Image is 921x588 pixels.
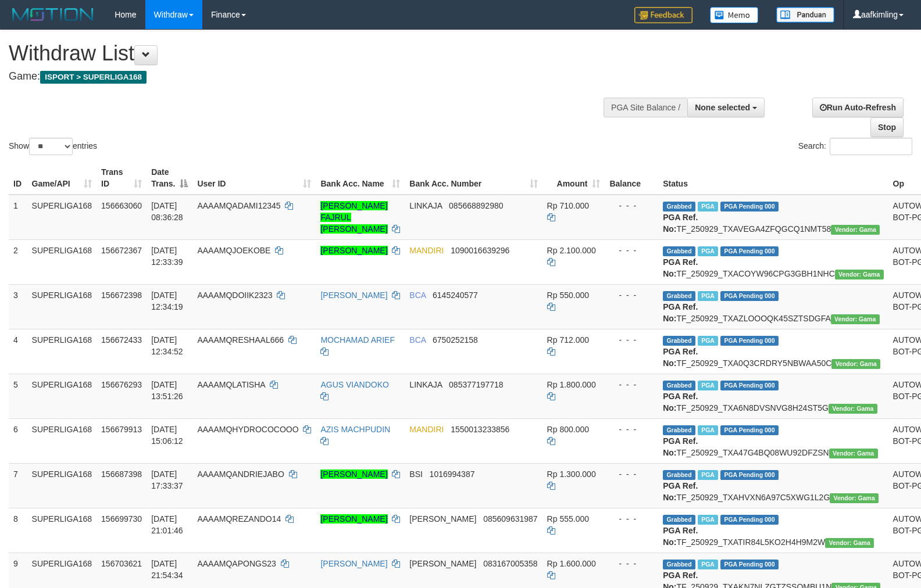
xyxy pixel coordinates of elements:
span: Rp 800.000 [547,425,589,434]
td: 7 [9,463,27,508]
span: 156687398 [101,469,142,479]
span: PGA Pending [720,560,779,569]
div: - - - [609,334,654,346]
span: 156679913 [101,425,142,434]
a: Stop [870,117,904,137]
span: LINKAJA [409,380,442,389]
span: Copy 1016994387 to clipboard [430,469,475,479]
div: - - - [609,424,654,435]
a: AZIS MACHPUDIN [320,425,390,434]
td: SUPERLIGA168 [27,374,97,418]
label: Search: [798,138,912,155]
td: TF_250929_TXAHVXN6A97C5XWG1L2G [658,463,888,508]
span: Marked by aafsoycanthlai [698,381,718,390]
select: Showentries [29,138,73,155]
span: Marked by aafsengchandara [698,246,718,256]
span: AAAAMQDOIIK2323 [197,291,272,300]
img: Feedback.jpg [634,7,692,23]
a: [PERSON_NAME] [320,291,387,300]
th: Bank Acc. Name: activate to sort column ascending [316,162,405,195]
span: Grabbed [663,381,695,390]
span: Grabbed [663,246,695,256]
span: Marked by aafchhiseyha [698,560,718,569]
span: AAAAMQANDRIEJABO [197,469,284,479]
span: Copy 6750252158 to clipboard [433,335,478,345]
span: Marked by aafchhiseyha [698,515,718,525]
span: [DATE] 12:34:52 [151,335,183,356]
td: SUPERLIGA168 [27,508,97,553]
td: SUPERLIGA168 [27,418,97,463]
a: [PERSON_NAME] [320,559,387,568]
td: SUPERLIGA168 [27,329,97,374]
span: PGA Pending [720,425,779,435]
span: Vendor URL: https://trx31.1velocity.biz [835,270,884,279]
td: 3 [9,284,27,329]
td: TF_250929_TXA0Q3CRDRY5NBWAA50C [658,329,888,374]
span: [PERSON_NAME] [409,514,476,524]
span: PGA Pending [720,381,779,390]
span: PGA Pending [720,336,779,346]
span: Rp 1.800.000 [547,380,596,389]
button: None selected [687,98,765,117]
td: TF_250929_TXA47G4BQ08WU92DFZSN [658,418,888,463]
span: PGA Pending [720,470,779,480]
span: Vendor URL: https://trx31.1velocity.biz [829,404,877,414]
div: - - - [609,558,654,569]
span: AAAAMQHYDROCOCOOO [197,425,298,434]
span: [DATE] 21:01:46 [151,514,183,535]
span: Grabbed [663,202,695,211]
span: [DATE] 08:36:28 [151,201,183,222]
b: PGA Ref. No: [663,302,698,323]
td: TF_250929_TXA6N8DVSNVG8H24ST5G [658,374,888,418]
td: SUPERLIGA168 [27,239,97,284]
span: AAAAMQRESHAAL666 [197,335,284,345]
a: [PERSON_NAME] [320,469,387,479]
span: MANDIRI [409,246,444,255]
td: TF_250929_TXATIR84L5KO2H4H9M2W [658,508,888,553]
td: 5 [9,374,27,418]
span: MANDIRI [409,425,444,434]
span: PGA Pending [720,246,779,256]
span: Rp 710.000 [547,201,589,210]
th: Status [658,162,888,195]
span: AAAAMQJOEKOBE [197,246,270,255]
span: Grabbed [663,336,695,346]
th: Trans ID: activate to sort column ascending [97,162,147,195]
td: TF_250929_TXAVEGA4ZFQGCQ1NMT58 [658,195,888,240]
td: 1 [9,195,27,240]
span: AAAAMQREZANDO14 [197,514,281,524]
span: 156672367 [101,246,142,255]
span: LINKAJA [409,201,442,210]
span: Rp 1.600.000 [547,559,596,568]
span: AAAAMQLATISHA [197,380,265,389]
img: Button%20Memo.svg [710,7,759,23]
span: Copy 085377197718 to clipboard [449,380,503,389]
span: Rp 550.000 [547,291,589,300]
span: Copy 1090016639296 to clipboard [451,246,509,255]
td: 6 [9,418,27,463]
span: Grabbed [663,425,695,435]
h4: Game: [9,71,602,83]
span: [DATE] 21:54:34 [151,559,183,580]
td: SUPERLIGA168 [27,284,97,329]
span: Copy 6145240577 to clipboard [433,291,478,300]
span: Rp 1.300.000 [547,469,596,479]
span: Marked by aafsoycanthlai [698,291,718,301]
span: Vendor URL: https://trx31.1velocity.biz [825,538,874,548]
span: AAAAMQADAMI12345 [197,201,280,210]
b: PGA Ref. No: [663,392,698,413]
span: Rp 712.000 [547,335,589,345]
label: Show entries [9,138,97,155]
span: Grabbed [663,291,695,301]
td: TF_250929_TXACOYW96CPG3GBH1NHC [658,239,888,284]
span: BSI [409,469,423,479]
span: Grabbed [663,515,695,525]
b: PGA Ref. No: [663,526,698,547]
td: TF_250929_TXAZLOOOQK45SZTSDGFA [658,284,888,329]
th: Bank Acc. Number: activate to sort column ascending [405,162,542,195]
div: - - - [609,200,654,211]
td: SUPERLIGA168 [27,463,97,508]
span: ISPORT > SUPERLIGA168 [40,71,147,84]
span: [DATE] 12:34:19 [151,291,183,311]
span: Grabbed [663,560,695,569]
